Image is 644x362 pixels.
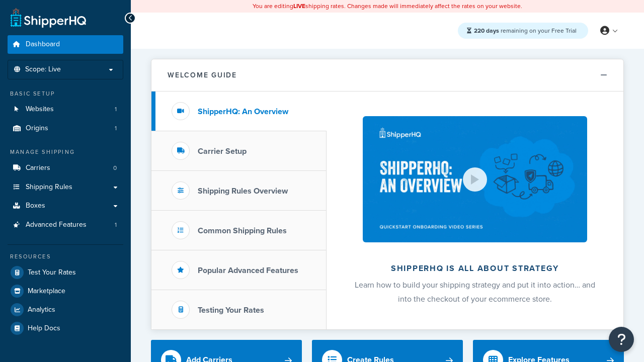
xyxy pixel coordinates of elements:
[8,252,123,261] div: Resources
[8,319,123,337] a: Help Docs
[474,26,577,35] span: remaining on your Free Trial
[8,301,123,319] a: Analytics
[8,100,123,119] a: Websites1
[8,263,123,282] a: Test Your Rates
[151,59,623,92] button: Welcome Guide
[353,264,597,273] h2: ShipperHQ is all about strategy
[8,100,123,119] li: Websites
[8,216,123,234] li: Advanced Features
[26,124,48,133] span: Origins
[115,105,117,114] span: 1
[8,148,123,156] div: Manage Shipping
[8,119,123,138] a: Origins1
[28,268,76,277] span: Test Your Rates
[26,183,72,192] span: Shipping Rules
[8,159,123,177] li: Carriers
[115,221,117,229] span: 1
[26,105,54,114] span: Websites
[168,71,237,79] h2: Welcome Guide
[8,178,123,197] a: Shipping Rules
[28,324,60,333] span: Help Docs
[198,187,288,196] h3: Shipping Rules Overview
[198,147,247,156] h3: Carrier Setup
[8,282,123,300] a: Marketplace
[26,164,50,172] span: Carriers
[355,279,595,305] span: Learn how to build your shipping strategy and put it into action… and into the checkout of your e...
[8,216,123,234] a: Advanced Features1
[8,119,123,138] li: Origins
[293,2,305,11] b: LIVE
[474,26,499,35] strong: 220 days
[113,164,117,172] span: 0
[198,107,288,116] h3: ShipperHQ: An Overview
[26,221,87,229] span: Advanced Features
[363,116,587,242] img: ShipperHQ is all about strategy
[8,197,123,215] a: Boxes
[8,159,123,177] a: Carriers0
[198,266,298,275] h3: Popular Advanced Features
[198,306,264,315] h3: Testing Your Rates
[26,40,60,49] span: Dashboard
[8,89,123,98] div: Basic Setup
[609,327,634,352] button: Open Resource Center
[26,202,45,210] span: Boxes
[28,287,65,296] span: Marketplace
[115,124,117,133] span: 1
[8,35,123,54] a: Dashboard
[198,226,287,235] h3: Common Shipping Rules
[25,65,61,74] span: Scope: Live
[28,306,55,314] span: Analytics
